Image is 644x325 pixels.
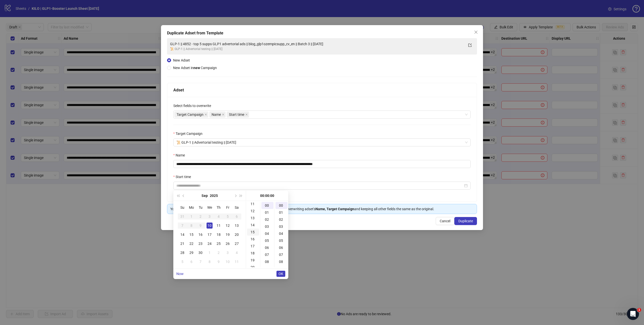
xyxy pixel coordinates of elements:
[179,250,185,256] div: 28
[472,28,480,36] button: Close
[187,230,196,239] td: 2025-09-15
[179,259,185,265] div: 5
[637,308,641,312] span: 1
[247,214,259,222] div: 13
[179,213,185,220] div: 31
[247,236,259,243] div: 16
[234,232,240,238] div: 20
[187,203,196,212] th: Mo
[207,213,213,220] div: 3
[175,191,181,201] button: Last year (Control + left)
[247,257,259,264] div: 19
[205,248,214,257] td: 2025-10-01
[196,230,205,239] td: 2025-09-16
[474,30,478,34] span: close
[225,232,231,238] div: 19
[216,259,222,265] div: 9
[176,183,463,188] input: Start time
[261,216,273,223] div: 02
[234,259,240,265] div: 11
[234,223,240,229] div: 13
[178,248,187,257] td: 2025-09-28
[196,203,205,212] th: Tu
[173,87,471,93] div: Adset
[193,66,200,70] strong: new
[196,239,205,248] td: 2025-09-23
[261,258,273,265] div: 08
[234,213,240,220] div: 6
[440,219,450,223] span: Cancel
[196,212,205,221] td: 2025-09-02
[216,232,222,238] div: 18
[187,221,196,230] td: 2025-09-08
[238,191,244,201] button: Next year (Control + right)
[176,139,468,146] span: 📜 GLP-1 || Advertorial testing || 18/06/2025
[225,241,231,247] div: 26
[202,191,208,201] button: Choose a month
[205,230,214,239] td: 2025-09-17
[179,223,185,229] div: 7
[214,239,223,248] td: 2025-09-25
[178,239,187,248] td: 2025-09-21
[205,257,214,266] td: 2025-10-08
[627,308,639,320] iframe: Intercom live chat
[261,265,273,272] div: 09
[223,248,232,257] td: 2025-10-03
[227,112,249,118] span: Start time
[275,202,288,209] div: 00
[247,229,259,236] div: 15
[223,230,232,239] td: 2025-09-19
[247,243,259,250] div: 17
[207,223,213,229] div: 10
[188,259,194,265] div: 6
[207,232,213,238] div: 17
[225,223,231,229] div: 12
[188,232,194,238] div: 15
[197,223,204,229] div: 9
[261,251,273,258] div: 07
[276,271,285,277] button: OK
[225,213,231,220] div: 5
[178,212,187,221] td: 2025-08-31
[179,232,185,238] div: 14
[205,239,214,248] td: 2025-09-24
[178,257,187,266] td: 2025-10-05
[261,223,273,230] div: 03
[223,221,232,230] td: 2025-09-12
[210,191,218,201] button: Choose a year
[187,248,196,257] td: 2025-09-29
[232,212,241,221] td: 2025-09-06
[196,221,205,230] td: 2025-09-09
[197,250,204,256] div: 30
[214,212,223,221] td: 2025-09-04
[278,272,283,276] span: OK
[205,212,214,221] td: 2025-09-03
[214,203,223,212] th: Th
[247,200,259,207] div: 11
[225,250,231,256] div: 3
[261,209,273,216] div: 01
[216,241,222,247] div: 25
[247,207,259,214] div: 12
[173,103,214,109] label: Select fields to overwrite
[261,230,273,237] div: 04
[214,257,223,266] td: 2025-10-09
[207,259,213,265] div: 8
[232,203,241,212] th: Sa
[214,248,223,257] td: 2025-10-02
[173,131,206,136] label: Target Campaign
[196,257,205,266] td: 2025-10-07
[170,47,464,51] div: 📜 GLP-1 || Advertorial testing || [DATE]
[275,230,288,237] div: 04
[170,41,464,47] div: GLP-1 || 4852 - top 5 supps GLP1 advertorial ads || blog_glp1ozempicsupp_cv_en || Batch 3 || [DATE]
[173,152,188,158] label: Name
[229,112,244,117] span: Start time
[209,112,226,118] span: Name
[167,30,477,36] div: Duplicate Adset from Template
[234,250,240,256] div: 4
[248,191,286,201] div: 00:00:00
[225,259,231,265] div: 10
[232,230,241,239] td: 2025-09-20
[275,216,288,223] div: 02
[216,250,222,256] div: 2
